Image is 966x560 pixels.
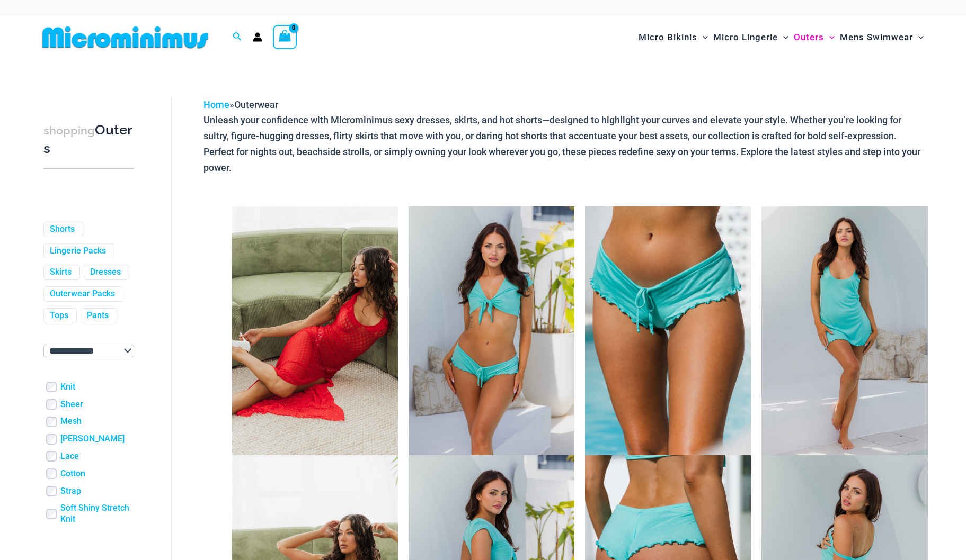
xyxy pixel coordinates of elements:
[824,24,835,51] span: Menu Toggle
[409,206,574,455] img: Bahama Breeze Mint 9116 Crop Top 5119 Shorts 01v2
[233,31,242,44] a: Search icon link
[50,288,115,300] a: Outerwear Packs
[43,345,134,357] select: wpc-taxonomy-pa_color-745982
[791,21,837,53] a: OutersMenu ToggleMenu Toggle
[203,112,928,175] p: Unleash your confidence with Microminimus sexy dresses, skirts, and hot shorts—designed to highli...
[253,32,262,42] a: Account icon link
[60,486,81,497] a: Strap
[794,24,824,51] span: Outers
[711,21,791,53] a: Micro LingerieMenu ToggleMenu Toggle
[90,267,121,278] a: Dresses
[60,503,134,525] a: Soft Shiny Stretch Knit
[50,246,106,257] a: Lingerie Packs
[840,24,913,51] span: Mens Swimwear
[50,267,72,278] a: Skirts
[634,20,928,55] nav: Site Navigation
[273,25,297,49] a: View Shopping Cart, empty
[60,468,85,480] a: Cotton
[87,310,109,321] a: Pants
[778,24,788,51] span: Menu Toggle
[60,399,83,410] a: Sheer
[60,433,125,445] a: [PERSON_NAME]
[761,206,927,455] img: Bahama Breeze Mint 5867 Dress 01
[50,224,75,235] a: Shorts
[913,24,924,51] span: Menu Toggle
[43,124,95,137] span: shopping
[50,310,68,321] a: Tops
[60,451,79,462] a: Lace
[203,99,229,110] a: Home
[837,21,926,53] a: Mens SwimwearMenu ToggleMenu Toggle
[232,206,398,455] img: Sometimes Red 587 Dress 10
[43,121,134,158] h3: Outers
[639,24,697,51] span: Micro Bikinis
[60,416,82,427] a: Mesh
[60,382,75,393] a: Knit
[585,206,751,455] img: Bahama Breeze Mint 5119 Shorts 01
[713,24,778,51] span: Micro Lingerie
[203,99,278,110] span: »
[38,25,212,49] img: MM SHOP LOGO FLAT
[636,21,711,53] a: Micro BikinisMenu ToggleMenu Toggle
[234,99,278,110] span: Outerwear
[697,24,708,51] span: Menu Toggle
